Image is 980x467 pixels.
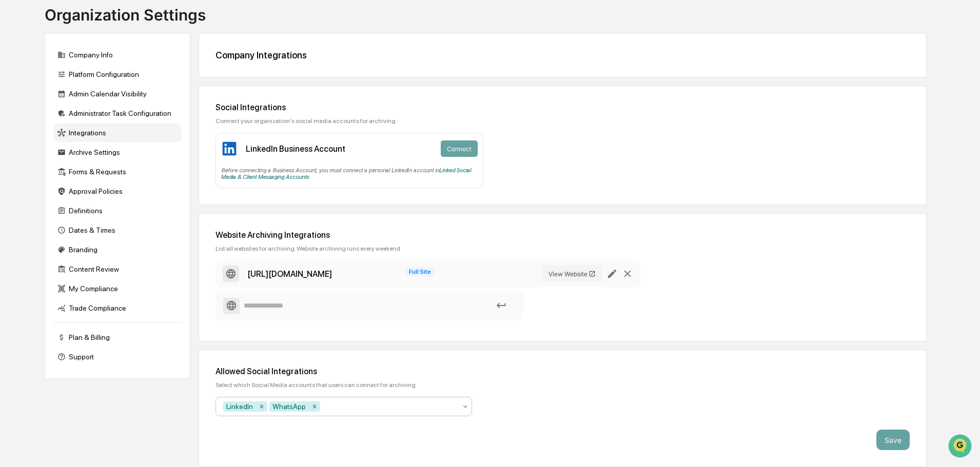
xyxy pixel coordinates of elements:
[215,245,910,252] div: List all websites for archiving. Website archiving runs every weekend
[53,104,182,123] div: Administrator Task Configuration
[221,163,478,180] div: Before connecting a Business Account, you must connect a personal LinkedIn account in
[10,150,18,158] div: 🔎
[10,130,18,138] div: 🖐️
[74,130,83,138] div: 🗄️
[53,260,182,278] div: Content Review
[53,201,182,220] div: Definitions
[247,269,332,279] div: https://wolfgangc.com/
[35,78,168,89] div: Start new chat
[35,89,130,97] div: We're available if you need us!
[215,230,910,240] div: Website Archiving Integrations
[256,401,267,412] div: Remove LinkedIn
[53,65,182,84] div: Platform Configuration
[221,167,471,180] a: Linked Social Media & Client Messaging Accounts
[53,46,182,64] div: Company Info
[174,82,187,94] button: Start new chat
[53,221,182,239] div: Dates & Times
[10,22,187,38] p: How can we help?
[72,173,124,181] a: Powered byPylon
[53,143,182,161] div: Archive Settings
[53,348,182,366] div: Support
[215,367,910,376] div: Allowed Social Integrations
[947,433,975,461] iframe: Open customer support
[53,124,182,142] div: Integrations
[21,149,65,159] span: Data Lookup
[215,381,910,389] div: Select which Social Media accounts that users can connect for archiving
[441,140,478,157] button: Connect
[53,240,182,259] div: Branding
[85,129,127,139] span: Attestations
[223,401,256,412] div: LinkedIn
[269,401,309,412] div: WhatsApp
[10,78,29,97] img: 1746055101610-c473b297-6a78-478c-a979-82029cc54cd1
[53,182,182,200] div: Approval Policies
[102,174,124,181] span: Pylon
[215,117,910,125] div: Connect your organization's social media accounts for archiving
[406,267,434,276] span: Full Site
[215,50,910,60] div: Company Integrations
[6,125,70,144] a: 🖐️Preclearance
[876,430,910,450] button: Save
[53,279,182,298] div: My Compliance
[542,266,602,282] button: View Website
[215,103,910,112] div: Social Integrations
[21,129,66,139] span: Preclearance
[53,85,182,103] div: Admin Calendar Visibility
[309,401,320,412] div: Remove WhatsApp
[6,145,69,163] a: 🔎Data Lookup
[246,144,345,154] div: LinkedIn Business Account
[53,299,182,317] div: Trade Compliance
[221,140,238,157] img: LinkedIn Business Account Icon
[53,163,182,181] div: Forms & Requests
[53,328,182,347] div: Plan & Billing
[70,125,131,144] a: 🗄️Attestations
